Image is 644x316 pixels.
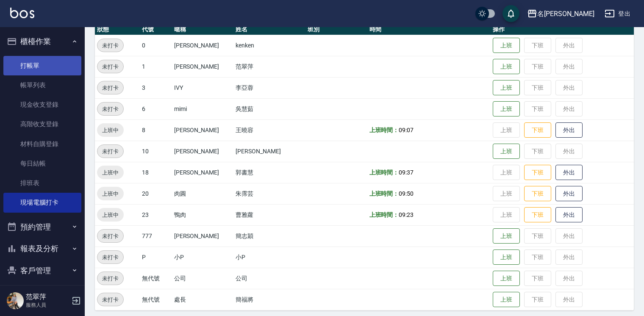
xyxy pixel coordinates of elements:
th: 暱稱 [172,24,234,35]
button: 上班 [493,101,520,117]
td: 吳慧茹 [233,98,305,119]
span: 上班中 [97,126,124,135]
a: 現場電腦打卡 [3,193,81,212]
td: 范翠萍 [233,56,305,77]
td: [PERSON_NAME] [172,56,234,77]
th: 代號 [140,24,172,35]
button: 上班 [493,249,520,265]
td: 曹雅蘿 [233,204,305,225]
button: 名[PERSON_NAME] [524,5,598,22]
td: 3 [140,77,172,98]
span: 未打卡 [97,253,123,262]
span: 未打卡 [97,274,123,283]
button: 外出 [555,186,583,202]
div: 名[PERSON_NAME] [537,8,594,19]
button: 上班 [493,292,520,308]
td: 郭書慧 [233,162,305,183]
td: 6 [140,98,172,119]
a: 現金收支登錄 [3,95,81,114]
button: 上班 [493,144,520,159]
img: Person [7,292,24,309]
td: [PERSON_NAME] [172,119,234,141]
button: 上班 [493,59,520,75]
th: 姓名 [233,24,305,35]
td: IVY [172,77,234,98]
b: 上班時間： [369,190,399,197]
button: 登出 [601,6,634,22]
td: 簡福將 [233,289,305,310]
a: 打帳單 [3,56,81,75]
td: 0 [140,35,172,56]
button: 客戶管理 [3,260,81,282]
td: 小P [233,247,305,268]
td: 18 [140,162,172,183]
td: [PERSON_NAME] [172,162,234,183]
b: 上班時間： [369,127,399,133]
button: 預約管理 [3,216,81,238]
img: Logo [10,8,34,18]
td: 20 [140,183,172,204]
td: 無代號 [140,268,172,289]
button: 外出 [555,207,583,223]
button: 下班 [524,186,551,202]
span: 上班中 [97,211,124,219]
button: 報表及分析 [3,238,81,260]
button: 外出 [555,122,583,138]
td: [PERSON_NAME] [172,141,234,162]
th: 班別 [305,24,367,35]
span: 09:37 [399,169,414,176]
button: 下班 [524,207,551,223]
td: 小P [172,247,234,268]
span: 未打卡 [97,41,123,50]
td: 23 [140,204,172,225]
td: 王曉容 [233,119,305,141]
span: 未打卡 [97,147,123,156]
td: 8 [140,119,172,141]
button: 上班 [493,271,520,286]
span: 未打卡 [97,295,123,304]
button: 下班 [524,122,551,138]
span: 09:07 [399,127,414,133]
span: 09:50 [399,190,414,197]
a: 排班表 [3,173,81,193]
td: 肉圓 [172,183,234,204]
td: 公司 [233,268,305,289]
p: 服務人員 [26,301,69,309]
td: mimi [172,98,234,119]
button: 商品管理 [3,281,81,303]
span: 未打卡 [97,105,123,114]
td: [PERSON_NAME] [172,225,234,247]
td: P [140,247,172,268]
button: 上班 [493,80,520,96]
button: save [502,5,519,22]
a: 高階收支登錄 [3,114,81,134]
span: 09:23 [399,211,414,218]
span: 上班中 [97,168,124,177]
td: [PERSON_NAME] [172,35,234,56]
a: 每日結帳 [3,154,81,173]
button: 下班 [524,165,551,180]
td: 1 [140,56,172,77]
b: 上班時間： [369,169,399,176]
td: 10 [140,141,172,162]
td: 鴨肉 [172,204,234,225]
a: 帳單列表 [3,75,81,95]
th: 時間 [367,24,491,35]
span: 未打卡 [97,232,123,241]
span: 上班中 [97,189,124,198]
button: 上班 [493,228,520,244]
span: 未打卡 [97,83,123,92]
b: 上班時間： [369,211,399,218]
button: 櫃檯作業 [3,30,81,53]
button: 上班 [493,38,520,53]
td: 朱霈芸 [233,183,305,204]
span: 未打卡 [97,62,123,71]
td: 簡志穎 [233,225,305,247]
td: 處長 [172,289,234,310]
td: 無代號 [140,289,172,310]
th: 狀態 [95,24,140,35]
td: kenken [233,35,305,56]
th: 操作 [491,24,634,35]
td: [PERSON_NAME] [233,141,305,162]
td: 公司 [172,268,234,289]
